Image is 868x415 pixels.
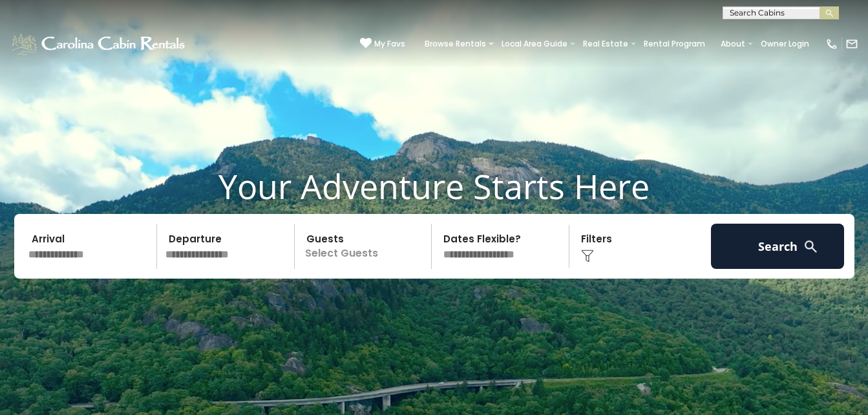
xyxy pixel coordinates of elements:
a: Local Area Guide [495,35,574,53]
button: Search [711,224,845,269]
img: White-1-1-2.png [10,31,189,57]
p: Select Guests [299,224,432,269]
a: Owner Login [754,35,816,53]
a: Browse Rentals [418,35,492,53]
a: Real Estate [577,35,635,53]
span: My Favs [374,38,405,50]
a: Rental Program [637,35,712,53]
img: filter--v1.png [581,250,594,262]
img: phone-regular-white.png [825,37,838,50]
a: About [714,35,752,53]
h1: Your Adventure Starts Here [10,166,858,206]
a: My Favs [360,37,405,50]
img: search-regular-white.png [803,239,819,255]
img: mail-regular-white.png [845,37,858,50]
